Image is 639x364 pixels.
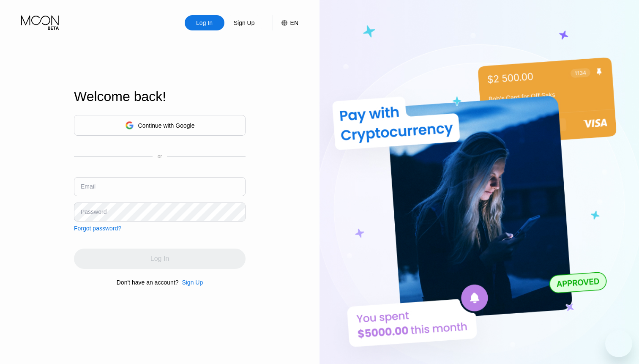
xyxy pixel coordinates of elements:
[273,15,298,30] div: EN
[81,208,106,215] div: Password
[182,279,203,286] div: Sign Up
[195,19,213,27] div: Log In
[178,279,203,286] div: Sign Up
[74,225,121,232] div: Forgot password?
[185,15,224,30] div: Log In
[117,279,179,286] div: Don't have an account?
[605,330,632,357] iframe: Button to launch messaging window
[224,15,264,30] div: Sign Up
[138,122,195,129] div: Continue with Google
[233,19,256,27] div: Sign Up
[81,183,96,190] div: Email
[74,89,246,104] div: Welcome back!
[290,19,298,26] div: EN
[158,153,162,159] div: or
[74,115,246,136] div: Continue with Google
